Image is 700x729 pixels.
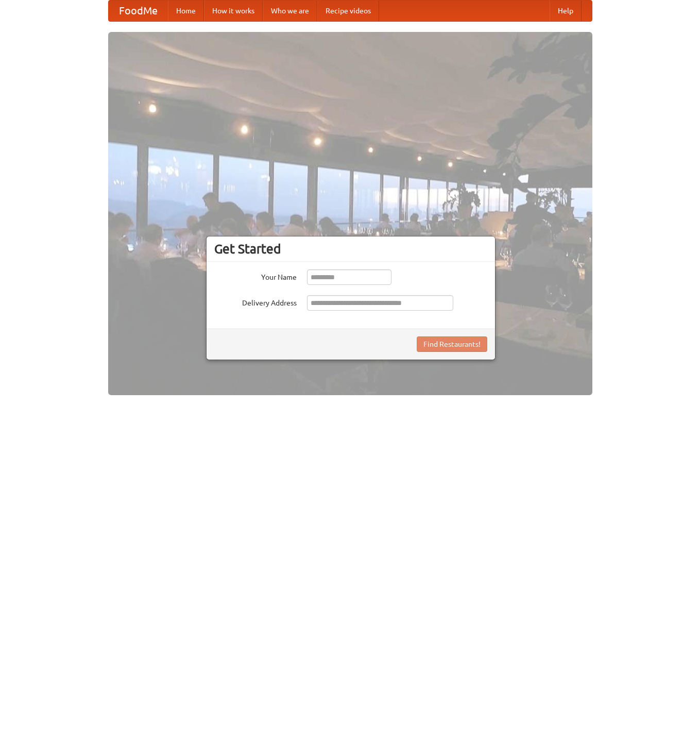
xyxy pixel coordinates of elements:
[263,1,317,21] a: Who we are
[417,336,487,352] button: Find Restaurants!
[317,1,379,21] a: Recipe videos
[204,1,263,21] a: How it works
[214,241,487,257] h3: Get Started
[214,295,297,308] label: Delivery Address
[109,1,168,21] a: FoodMe
[550,1,582,21] a: Help
[168,1,204,21] a: Home
[214,269,297,282] label: Your Name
